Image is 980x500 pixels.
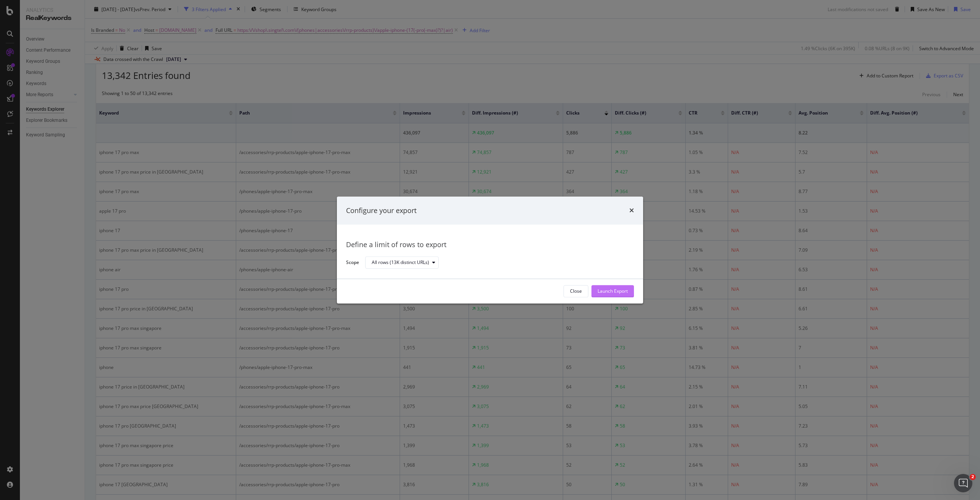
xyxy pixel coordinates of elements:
[570,288,582,295] div: Close
[970,474,976,480] span: 2
[591,285,634,297] button: Launch Export
[372,261,429,265] div: All rows (13K distinct URLs)
[346,206,416,216] div: Configure your export
[337,197,643,303] div: modal
[954,474,972,492] iframe: Intercom live chat
[365,257,439,269] button: All rows (13K distinct URLs)
[346,240,634,250] div: Define a limit of rows to export
[598,288,628,295] div: Launch Export
[629,206,634,216] div: times
[563,285,588,297] button: Close
[346,259,359,267] label: Scope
